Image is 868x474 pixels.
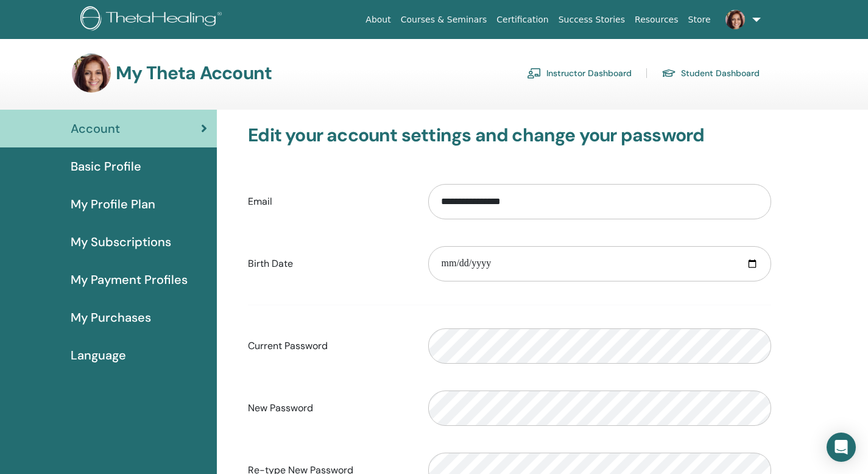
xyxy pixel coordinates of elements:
img: default.jpg [72,54,111,93]
label: New Password [239,397,419,420]
a: Certification [492,9,553,31]
span: My Purchases [71,308,151,327]
img: graduation-cap.svg [662,68,676,79]
label: Email [239,190,419,213]
a: Store [683,9,716,31]
span: Account [71,119,120,138]
h3: Edit your account settings and change your password [248,124,771,146]
label: Current Password [239,334,419,358]
a: Instructor Dashboard [527,63,632,83]
a: Success Stories [554,9,630,31]
h3: My Theta Account [116,62,272,84]
div: Open Intercom Messenger [827,433,856,462]
span: My Payment Profiles [71,271,188,289]
img: default.jpg [725,10,745,29]
a: Resources [630,9,683,31]
a: About [361,9,395,31]
label: Birth Date [239,252,419,275]
span: My Profile Plan [71,195,155,213]
img: logo.png [80,6,226,34]
span: My Subscriptions [71,233,171,251]
img: chalkboard-teacher.svg [527,68,542,79]
span: Language [71,346,126,364]
a: Courses & Seminars [396,9,492,31]
a: Student Dashboard [662,63,760,83]
span: Basic Profile [71,157,141,175]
